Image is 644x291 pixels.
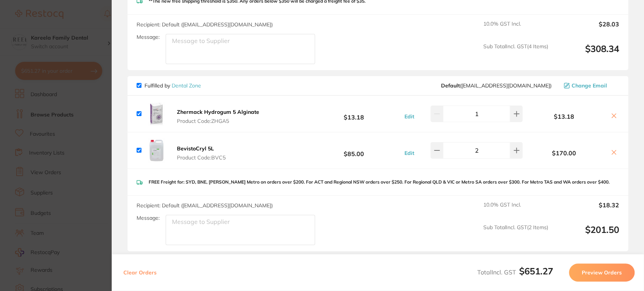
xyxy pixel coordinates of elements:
[402,150,416,156] button: Edit
[477,268,553,276] span: Total Incl. GST
[177,155,226,161] span: Product Code: BVC5
[569,263,635,282] button: Preview Orders
[402,113,416,120] button: Edit
[554,202,619,218] output: $18.32
[554,224,619,245] output: $201.50
[572,83,607,89] span: Change Email
[177,145,214,152] b: BevistoCryl 5L
[172,82,201,89] a: Dental Zone
[523,113,606,120] b: $13.18
[177,109,259,115] b: Zhermack Hydrogum 5 Alginate
[554,21,619,37] output: $28.03
[137,202,273,209] span: Recipient: Default ( [EMAIL_ADDRESS][DOMAIN_NAME] )
[523,150,606,156] b: $170.00
[137,21,273,28] span: Recipient: Default ( [EMAIL_ADDRESS][DOMAIN_NAME] )
[121,263,159,282] button: Clear Orders
[519,265,553,277] b: $651.27
[149,179,610,185] p: FREE Freight for: SYD, BNE, [PERSON_NAME] Metro on orders over $200. For ACT and Regional NSW ord...
[483,202,548,218] span: 10.0 % GST Incl.
[144,138,169,162] img: amdxempuag
[144,83,201,89] p: Fulfilled by
[306,143,402,157] b: $85.00
[137,34,160,40] label: Message:
[306,107,402,121] b: $13.18
[175,145,228,161] button: BevistoCryl 5L Product Code:BVC5
[177,118,259,124] span: Product Code: ZHGA5
[483,21,548,37] span: 10.0 % GST Incl.
[483,43,548,64] span: Sub Total Incl. GST ( 4 Items)
[483,224,548,245] span: Sub Total Incl. GST ( 2 Items)
[175,109,261,124] button: Zhermack Hydrogum 5 Alginate Product Code:ZHGA5
[441,82,460,89] b: Default
[561,82,619,89] button: Change Email
[441,83,552,89] span: hello@dentalzone.com.au
[137,215,160,221] label: Message:
[554,43,619,64] output: $308.34
[144,102,169,126] img: NXkzamp4dg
